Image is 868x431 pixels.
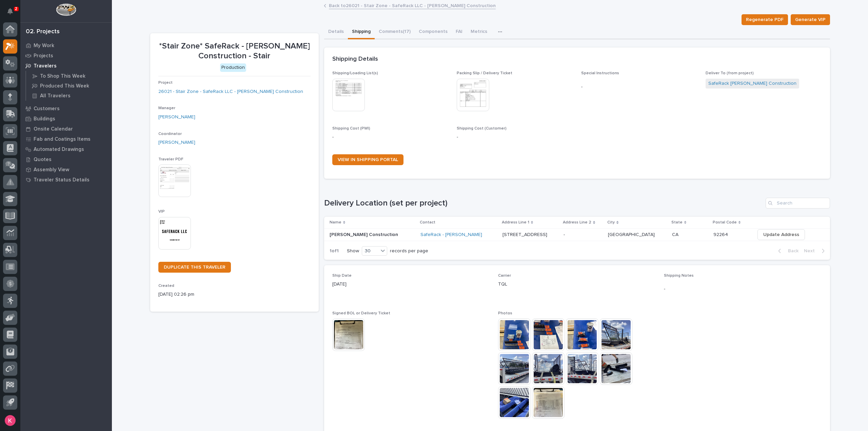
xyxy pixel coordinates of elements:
[34,106,60,112] p: Customers
[158,88,303,95] a: 26021 - Stair Zone - SafeRack LLC - [PERSON_NAME] Construction
[746,16,784,24] span: Regenerate PDF
[40,93,71,99] p: All Travelers
[40,73,85,79] p: To Shop This Week
[20,134,112,144] a: Fab and Coatings Items
[26,81,112,91] a: Produced This Week
[26,91,112,100] a: All Travelers
[324,243,344,259] p: 1 of 1
[158,106,175,110] span: Manager
[607,219,615,226] p: City
[348,25,375,39] button: Shipping
[324,229,830,241] tr: [PERSON_NAME] Construction[PERSON_NAME] Construction SafeRack - [PERSON_NAME] [STREET_ADDRESS][ST...
[34,146,84,153] p: Automated Drawings
[498,274,511,278] span: Carrier
[795,16,826,24] span: Generate VIP
[20,175,112,185] a: Traveler Status Details
[706,71,754,75] span: Deliver To (from project)
[804,248,819,254] span: Next
[324,198,763,208] h1: Delivery Location (set per project)
[608,231,656,238] p: [GEOGRAPHIC_DATA]
[564,231,566,238] p: -
[763,231,799,239] span: Update Address
[784,248,798,254] span: Back
[332,71,378,75] span: Shipping/Loading List(s)
[34,167,69,173] p: Assembly View
[56,3,76,16] img: Workspace Logo
[34,157,52,163] p: Quotes
[457,126,507,131] span: Shipping Cost (Customer)
[708,80,796,87] a: SafeRack [PERSON_NAME] Construction
[757,229,805,240] button: Update Address
[713,219,737,226] p: Postal Code
[20,164,112,175] a: Assembly View
[581,83,697,91] p: -
[415,25,452,39] button: Components
[158,210,165,214] span: VIP
[420,232,482,238] a: SafeRack - [PERSON_NAME]
[581,71,619,75] span: Special Instructions
[742,14,788,25] button: Regenerate PDF
[498,281,656,288] p: TQL
[158,157,183,161] span: Traveler PDF
[664,286,822,293] p: -
[498,311,512,315] span: Photos
[664,274,694,278] span: Shipping Notes
[20,124,112,134] a: Onsite Calendar
[34,116,55,122] p: Buildings
[332,154,403,165] a: VIEW IN SHIPPING PORTAL
[164,265,225,270] span: DUPLICATE THIS TRAVELER
[362,248,378,255] div: 30
[34,177,90,183] p: Traveler Status Details
[329,1,496,9] a: Back to26021 - Stair Zone - SafeRack LLC - [PERSON_NAME] Construction
[20,114,112,124] a: Buildings
[332,311,390,315] span: Signed BOL or Delivery Ticket
[502,219,529,226] p: Address Line 1
[158,139,195,146] a: [PERSON_NAME]
[324,25,348,39] button: Details
[420,219,435,226] p: Contact
[502,231,549,238] p: [STREET_ADDRESS]
[20,144,112,154] a: Automated Drawings
[332,126,370,131] span: Shipping Cost (PWI)
[671,219,683,226] p: State
[20,61,112,71] a: Travelers
[20,51,112,61] a: Projects
[338,157,398,162] span: VIEW IN SHIPPING PORTAL
[766,198,830,209] input: Search
[330,231,399,238] p: [PERSON_NAME] Construction
[158,291,311,298] p: [DATE] 02:26 pm
[375,25,415,39] button: Comments (17)
[158,114,195,121] a: [PERSON_NAME]
[563,219,591,226] p: Address Line 2
[26,28,60,36] div: 02. Projects
[34,53,53,59] p: Projects
[158,284,174,288] span: Created
[330,219,341,226] p: Name
[332,134,449,141] p: -
[452,25,467,39] button: FAI
[467,25,491,39] button: Metrics
[158,132,182,136] span: Coordinator
[791,14,830,25] button: Generate VIP
[332,281,490,288] p: [DATE]
[672,231,680,238] p: CA
[34,126,73,132] p: Onsite Calendar
[34,43,54,49] p: My Work
[20,154,112,164] a: Quotes
[15,6,17,11] p: 2
[34,63,57,69] p: Travelers
[3,413,17,428] button: users-avatar
[158,41,311,61] p: *Stair Zone* SafeRack - [PERSON_NAME] Construction - Stair
[347,248,359,254] p: Show
[20,103,112,114] a: Customers
[773,248,801,254] button: Back
[20,40,112,51] a: My Work
[26,71,112,81] a: To Shop This Week
[8,8,17,19] div: Notifications2
[158,81,173,85] span: Project
[332,274,352,278] span: Ship Date
[332,56,378,63] h2: Shipping Details
[390,248,428,254] p: records per page
[801,248,830,254] button: Next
